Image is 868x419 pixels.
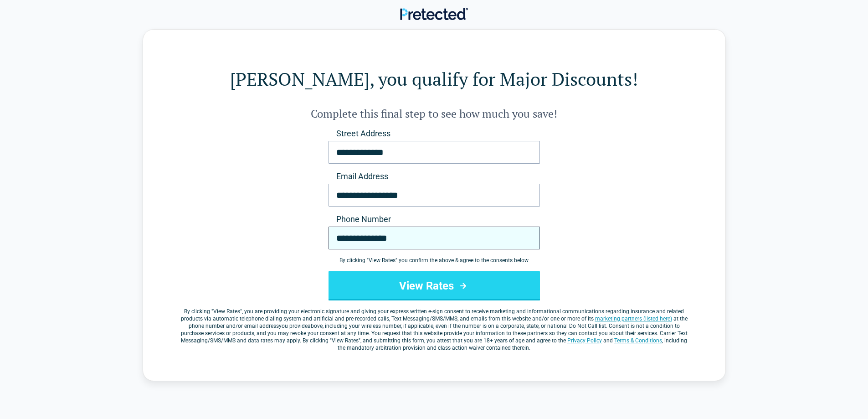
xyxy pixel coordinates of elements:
div: By clicking " View Rates " you confirm the above & agree to the consents below [329,257,540,264]
label: Email Address [329,171,540,182]
label: Street Address [329,128,540,139]
a: Terms & Conditions [614,337,662,344]
label: By clicking " ", you are providing your electronic signature and giving your express written e-si... [180,308,689,352]
h2: Complete this final step to see how much you save! [180,106,689,121]
label: Phone Number [329,214,540,225]
span: View Rates [213,308,240,315]
button: View Rates [329,271,540,300]
h1: [PERSON_NAME], you qualify for Major Discounts! [180,66,689,92]
a: marketing partners (listed here) [595,316,672,322]
a: Privacy Policy [567,337,602,344]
